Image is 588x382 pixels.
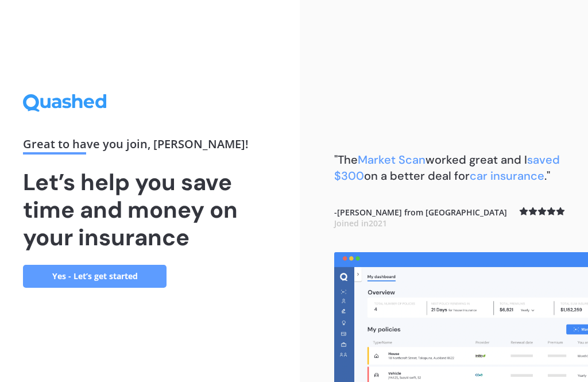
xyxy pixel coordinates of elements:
b: - [PERSON_NAME] from [GEOGRAPHIC_DATA] [334,207,507,229]
h1: Let’s help you save time and money on your insurance [23,168,277,251]
span: Market Scan [358,152,425,167]
img: dashboard.webp [334,252,588,382]
div: Great to have you join , [PERSON_NAME] ! [23,138,277,155]
span: car insurance [470,168,544,183]
b: "The worked great and I on a better deal for ." [334,152,560,183]
span: Joined in 2021 [334,218,387,229]
a: Yes - Let’s get started [23,265,167,288]
span: saved $300 [334,152,560,183]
